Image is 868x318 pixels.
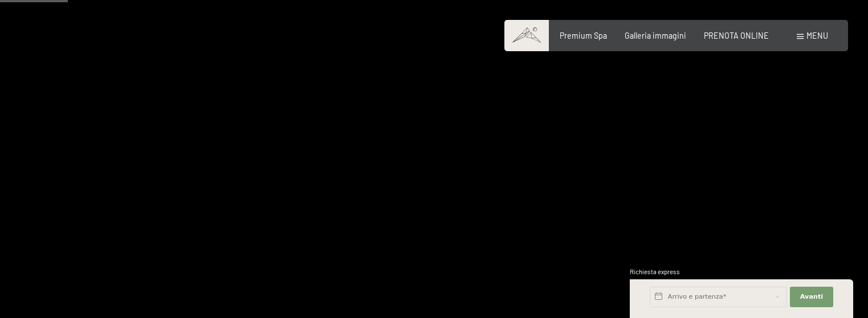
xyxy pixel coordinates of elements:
[800,292,823,302] span: Avanti
[790,287,833,307] button: Avanti
[560,31,607,40] a: Premium Spa
[630,268,680,275] span: Richiesta express
[806,31,828,40] span: Menu
[625,31,686,40] a: Galleria immagini
[704,31,769,40] a: PRENOTA ONLINE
